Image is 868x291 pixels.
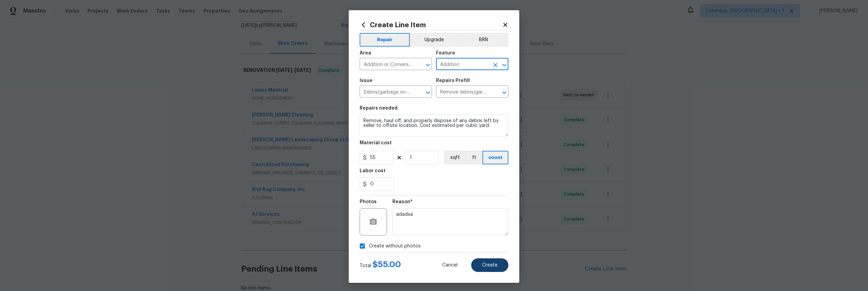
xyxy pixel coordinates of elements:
[458,33,508,47] button: BRN
[423,88,433,97] button: Open
[373,260,401,269] span: $ 55.00
[444,151,465,164] button: sqft
[436,51,455,55] h5: Feature
[392,208,508,236] textarea: adadsa
[392,199,413,204] h5: Reason*
[410,33,459,47] button: Upgrade
[442,263,458,268] span: Cancel
[360,51,371,55] h5: Area
[436,78,470,83] h5: Repairs Prefill
[360,78,373,83] h5: Issue
[360,141,392,145] h5: Material cost
[360,168,386,173] h5: Labor cost
[423,60,433,70] button: Open
[360,21,502,29] h2: Create Line Item
[482,263,497,268] span: Create
[500,88,509,97] button: Open
[369,243,421,250] span: Create without photos
[500,60,509,70] button: Open
[360,106,397,111] h5: Repairs needed
[360,115,508,136] textarea: Remove, haul off, and properly dispose of any debris left by seller to offsite location. Cost est...
[360,199,377,204] h5: Photos
[482,151,508,164] button: count
[465,151,482,164] button: ft
[431,258,468,272] button: Cancel
[360,33,410,47] button: Repair
[471,258,508,272] button: Create
[491,60,500,70] button: Clear
[360,261,401,269] div: Total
